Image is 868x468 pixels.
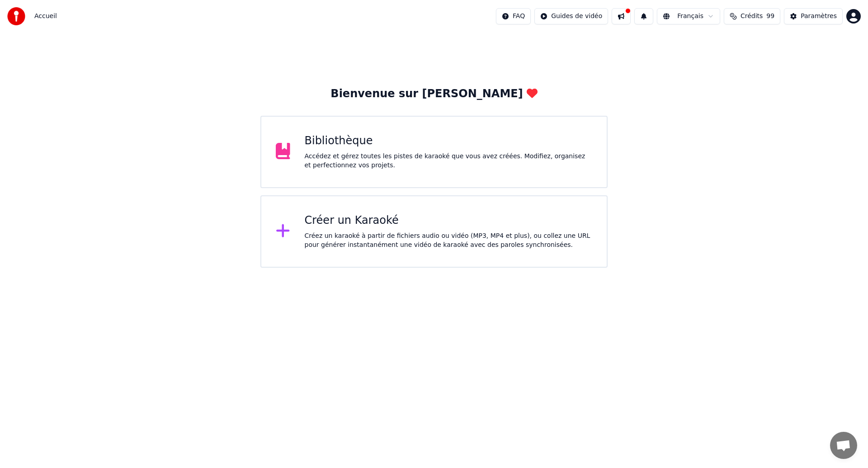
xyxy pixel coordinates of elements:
[534,8,608,24] button: Guides de vidéo
[784,8,843,24] button: Paramètres
[305,152,593,170] div: Accédez et gérez toutes les pistes de karaoké que vous avez créées. Modifiez, organisez et perfec...
[496,8,531,24] button: FAQ
[724,8,780,24] button: Crédits99
[34,12,57,21] nav: breadcrumb
[330,87,537,101] div: Bienvenue sur [PERSON_NAME]
[34,12,57,21] span: Accueil
[766,12,774,21] span: 99
[830,432,857,459] div: Ouvrir le chat
[801,12,837,21] div: Paramètres
[305,213,593,228] div: Créer un Karaoké
[7,7,25,25] img: youka
[741,12,763,21] span: Crédits
[305,232,593,250] div: Créez un karaoké à partir de fichiers audio ou vidéo (MP3, MP4 et plus), ou collez une URL pour g...
[305,134,593,148] div: Bibliothèque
